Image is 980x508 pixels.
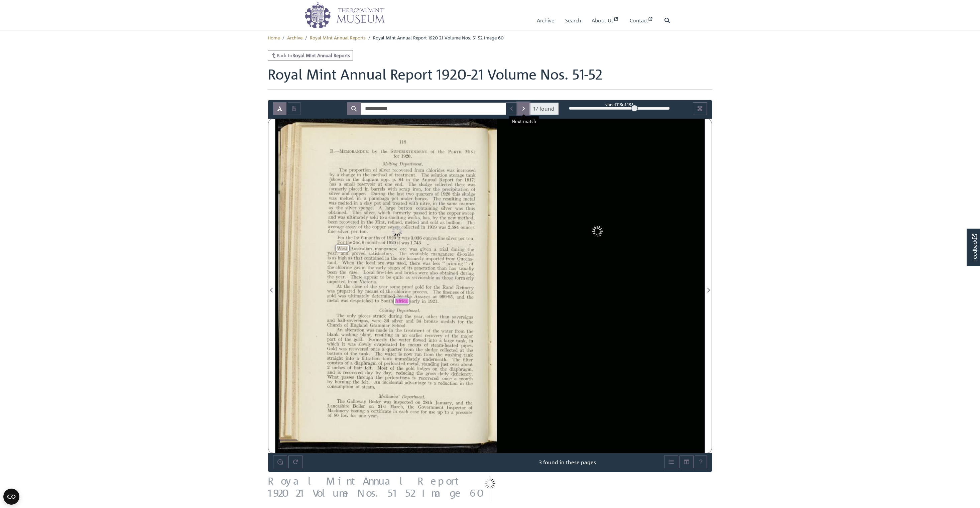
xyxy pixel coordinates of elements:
[664,456,678,468] button: Open metadata window
[693,102,707,115] button: Full screen mode
[304,2,385,28] img: logo_wide.png
[268,34,280,40] a: Home
[509,116,539,126] div: Next match
[347,102,361,115] button: Search
[288,456,302,468] button: Rotate the book
[373,34,504,40] span: Royal Mint Annual Report 1920 21 Volume Nos. 51 52 Image 60
[533,105,555,113] span: 17 found
[695,456,707,468] button: Help
[310,34,366,40] a: Royal Mint Annual Reports
[515,456,601,466] div: 3 found in these pages
[705,119,712,453] button: Next Page
[292,52,350,58] strong: Royal Mint Annual Reports
[565,11,581,30] a: Search
[592,11,619,30] a: About Us
[268,50,353,60] a: Back toRoyal Mint Annual Reports
[616,102,622,107] span: 118
[268,119,275,453] button: Previous Page
[287,34,302,40] a: Archive
[517,102,529,115] button: Next Match
[268,66,712,89] h1: Royal Mint Annual Report 1920-21 Volume Nos. 51-52
[3,489,19,505] button: Open CMP widget
[506,102,518,115] button: Previous Match
[967,229,980,266] a: Would you like to provide feedback?
[273,102,286,115] button: Toggle text selection (Alt+T)
[569,101,670,108] div: sheet of 182
[537,11,555,30] a: Archive
[361,102,506,115] input: Search for
[680,456,694,468] button: Thumbnails
[630,11,653,30] a: Contact
[288,102,300,115] button: Open transcription window
[970,234,978,262] span: Feedback
[273,456,287,468] button: Enable or disable loupe tool (Alt+L)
